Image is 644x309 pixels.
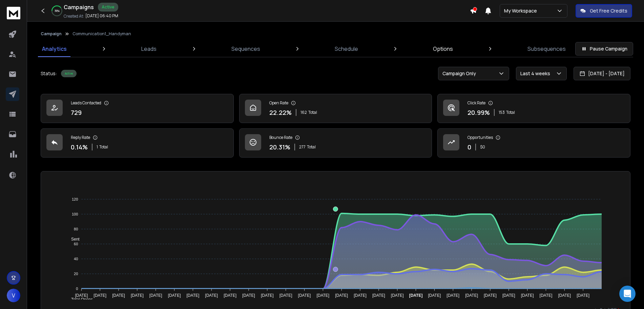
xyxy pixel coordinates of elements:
tspan: 0 [76,287,78,291]
p: Options [433,45,453,53]
p: 0 [468,142,471,152]
a: Reply Rate0.14%1Total [41,128,234,158]
p: Sequences [231,45,260,53]
tspan: [DATE] [577,293,589,298]
tspan: 40 [74,257,78,261]
button: Campaign [41,31,62,37]
tspan: [DATE] [484,293,497,298]
span: 153 [499,110,505,115]
tspan: [DATE] [279,293,292,298]
tspan: 100 [72,212,78,216]
a: Leads Contacted729 [41,94,234,123]
tspan: [DATE] [409,293,423,298]
p: Reply Rate [71,135,90,140]
tspan: [DATE] [112,293,125,298]
span: Total Opens [66,297,93,302]
p: Open Rate [269,100,288,106]
p: Created At: [64,14,84,19]
tspan: [DATE] [186,293,199,298]
p: Last 4 weeks [520,70,553,77]
tspan: [DATE] [502,293,515,298]
tspan: [DATE] [168,293,181,298]
p: Schedule [335,45,358,53]
a: Bounce Rate20.31%277Total [239,128,432,158]
a: Subsequences [523,41,570,57]
tspan: [DATE] [540,293,553,298]
button: [DATE] - [DATE] [574,67,630,80]
a: Opportunities0$0 [437,128,630,158]
tspan: [DATE] [94,293,106,298]
p: Leads [141,45,157,53]
span: 162 [300,110,307,115]
h1: Campaigns [64,3,94,11]
tspan: [DATE] [428,293,441,298]
tspan: [DATE] [75,293,88,298]
span: Total [308,110,317,115]
div: Active [98,3,118,12]
p: 22.22 % [269,108,292,117]
div: Active [61,70,77,77]
span: Sent [66,237,80,242]
tspan: [DATE] [242,293,255,298]
span: Total [506,110,515,115]
tspan: 80 [74,227,78,231]
tspan: [DATE] [205,293,218,298]
tspan: [DATE] [558,293,571,298]
a: Open Rate22.22%162Total [239,94,432,123]
tspan: 60 [74,242,78,246]
a: Sequences [227,41,264,57]
tspan: [DATE] [354,293,367,298]
p: 39 % [55,9,60,13]
p: 729 [71,108,82,117]
p: Bounce Rate [269,135,292,140]
a: Options [429,41,457,57]
a: Leads [137,41,161,57]
a: Click Rate20.99%153Total [437,94,630,123]
p: 20.99 % [468,108,490,117]
button: V [7,289,20,302]
div: Open Intercom Messenger [619,286,636,302]
tspan: [DATE] [465,293,478,298]
p: 0.14 % [71,142,88,152]
p: 20.31 % [269,142,290,152]
tspan: 20 [74,272,78,276]
tspan: [DATE] [446,293,459,298]
p: Status: [41,70,57,77]
p: Subsequences [527,45,566,53]
a: Schedule [331,41,362,57]
tspan: [DATE] [372,293,385,298]
p: Leads Contacted [71,100,101,106]
tspan: [DATE] [335,293,348,298]
p: Analytics [42,45,67,53]
tspan: [DATE] [521,293,534,298]
tspan: [DATE] [149,293,162,298]
p: Campaign Only [442,70,479,77]
span: Total [307,144,316,150]
tspan: [DATE] [391,293,404,298]
tspan: [DATE] [316,293,329,298]
tspan: [DATE] [224,293,236,298]
p: Communication1_Handyman [72,31,131,37]
p: Get Free Credits [590,7,627,14]
tspan: 120 [72,197,78,201]
tspan: [DATE] [261,293,274,298]
a: Analytics [38,41,71,57]
tspan: [DATE] [131,293,144,298]
p: [DATE] 06:40 PM [85,13,118,19]
button: Pause Campaign [575,42,633,56]
img: logo [7,7,20,19]
span: Total [99,144,108,150]
p: Click Rate [468,100,485,106]
span: 277 [299,144,306,150]
p: $ 0 [480,144,485,150]
p: My Workspace [504,7,540,14]
tspan: [DATE] [298,293,311,298]
span: 1 [97,144,98,150]
button: Get Free Credits [576,4,632,18]
p: Opportunities [468,135,493,140]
